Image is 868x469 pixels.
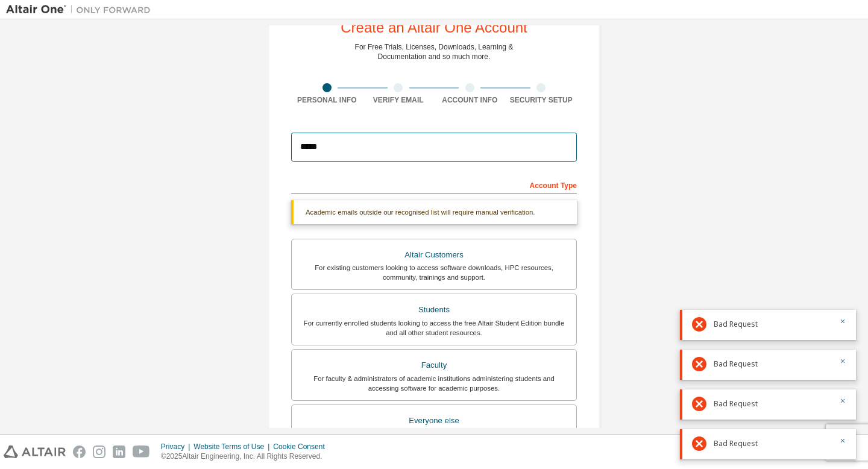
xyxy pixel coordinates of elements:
[434,95,506,105] div: Account Info
[714,399,758,409] span: Bad Request
[299,357,569,374] div: Faculty
[291,200,577,224] div: Academic emails outside our recognised list will require manual verification.
[299,247,569,263] div: Altair Customers
[299,374,569,393] div: For faculty & administrators of academic institutions administering students and accessing softwa...
[299,301,569,318] div: Students
[714,359,758,369] span: Bad Request
[73,445,86,458] img: facebook.svg
[506,95,577,105] div: Security Setup
[714,319,758,329] span: Bad Request
[299,263,569,282] div: For existing customers looking to access software downloads, HPC resources, community, trainings ...
[93,445,105,458] img: instagram.svg
[363,95,435,105] div: Verify Email
[161,442,193,452] div: Privacy
[299,412,569,429] div: Everyone else
[113,445,125,458] img: linkedin.svg
[161,452,332,462] p: © 2025 Altair Engineering, Inc. All Rights Reserved.
[4,445,66,458] img: altair_logo.svg
[714,439,758,449] span: Bad Request
[133,445,150,458] img: youtube.svg
[193,442,273,452] div: Website Terms of Use
[6,4,157,16] img: Altair One
[355,42,514,61] div: For Free Trials, Licenses, Downloads, Learning & Documentation and so much more.
[291,175,577,194] div: Account Type
[341,20,527,35] div: Create an Altair One Account
[273,442,332,452] div: Cookie Consent
[299,318,569,338] div: For currently enrolled students looking to access the free Altair Student Edition bundle and all ...
[291,95,363,105] div: Personal Info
